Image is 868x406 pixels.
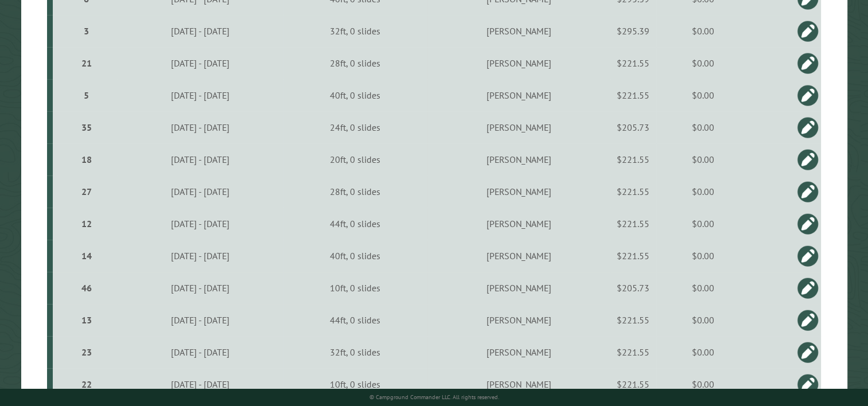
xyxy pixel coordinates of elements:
div: 46 [57,282,115,294]
td: $0.00 [656,240,750,272]
div: [DATE] - [DATE] [119,154,282,165]
td: $221.55 [610,240,656,272]
td: [PERSON_NAME] [427,15,610,47]
div: [DATE] - [DATE] [119,57,282,69]
div: [DATE] - [DATE] [119,89,282,101]
td: $0.00 [656,336,750,368]
td: $221.55 [610,368,656,400]
td: $295.39 [610,15,656,47]
div: 13 [57,314,115,326]
td: 44ft, 0 slides [283,304,428,336]
td: [PERSON_NAME] [427,304,610,336]
div: 5 [57,89,115,101]
div: 3 [57,25,115,37]
div: 23 [57,346,115,358]
td: 40ft, 0 slides [283,79,428,111]
div: [DATE] - [DATE] [119,218,282,229]
td: $0.00 [656,272,750,304]
td: $0.00 [656,47,750,79]
div: 27 [57,186,115,197]
td: $221.55 [610,175,656,208]
td: [PERSON_NAME] [427,368,610,400]
td: [PERSON_NAME] [427,143,610,175]
td: [PERSON_NAME] [427,79,610,111]
td: $0.00 [656,208,750,240]
td: [PERSON_NAME] [427,47,610,79]
div: 18 [57,154,115,165]
td: 32ft, 0 slides [283,15,428,47]
td: $0.00 [656,175,750,208]
td: $0.00 [656,368,750,400]
td: [PERSON_NAME] [427,111,610,143]
td: $205.73 [610,272,656,304]
td: 28ft, 0 slides [283,175,428,208]
td: 28ft, 0 slides [283,47,428,79]
td: [PERSON_NAME] [427,272,610,304]
td: 44ft, 0 slides [283,208,428,240]
div: [DATE] - [DATE] [119,186,282,197]
td: $221.55 [610,79,656,111]
td: 40ft, 0 slides [283,240,428,272]
td: $221.55 [610,208,656,240]
td: 24ft, 0 slides [283,111,428,143]
td: [PERSON_NAME] [427,208,610,240]
div: 21 [57,57,115,69]
div: [DATE] - [DATE] [119,378,282,390]
td: $221.55 [610,304,656,336]
div: [DATE] - [DATE] [119,25,282,37]
div: [DATE] - [DATE] [119,346,282,358]
td: $221.55 [610,336,656,368]
td: $0.00 [656,304,750,336]
div: 14 [57,250,115,261]
td: $0.00 [656,143,750,175]
div: 12 [57,218,115,229]
div: 35 [57,122,115,133]
td: $0.00 [656,111,750,143]
td: $221.55 [610,143,656,175]
div: [DATE] - [DATE] [119,122,282,133]
td: $221.55 [610,47,656,79]
td: $0.00 [656,15,750,47]
div: [DATE] - [DATE] [119,282,282,294]
td: 10ft, 0 slides [283,272,428,304]
td: $205.73 [610,111,656,143]
td: [PERSON_NAME] [427,175,610,208]
td: 32ft, 0 slides [283,336,428,368]
td: 20ft, 0 slides [283,143,428,175]
div: [DATE] - [DATE] [119,250,282,261]
div: [DATE] - [DATE] [119,314,282,326]
td: 10ft, 0 slides [283,368,428,400]
div: 22 [57,378,115,390]
td: [PERSON_NAME] [427,336,610,368]
small: © Campground Commander LLC. All rights reserved. [369,393,499,401]
td: $0.00 [656,79,750,111]
td: [PERSON_NAME] [427,240,610,272]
